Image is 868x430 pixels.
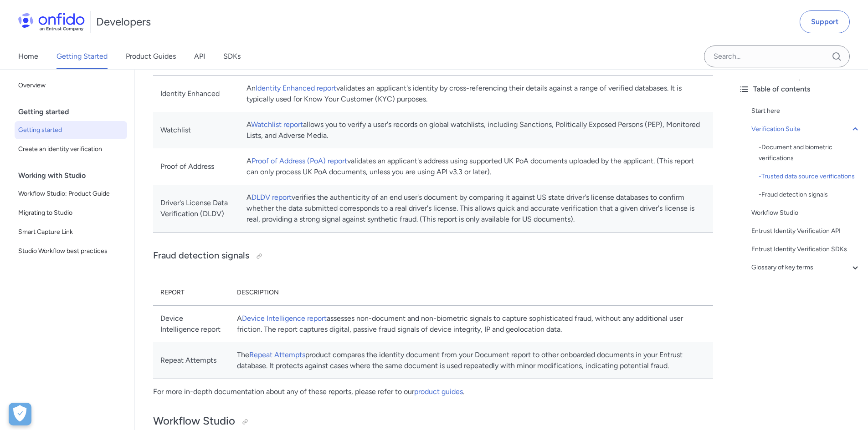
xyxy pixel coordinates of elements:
a: Migrating to Studio [15,204,127,222]
a: Device Intelligence report [242,314,327,323]
a: SDKs [223,44,241,69]
div: Cookie Preferences [9,403,31,425]
p: For more in-depth documentation about any of these reports, please refer to our . [153,386,713,397]
h2: Workflow Studio [153,414,713,429]
a: product guides [414,387,463,396]
span: Studio Workflow best practices [18,246,123,257]
span: Overview [18,80,123,91]
span: Getting started [18,125,123,136]
td: An validates an applicant's identity by cross-referencing their details against a range of verifi... [239,75,714,112]
a: Glossary of key terms [751,262,861,273]
a: Workflow Studio: Product Guide [15,185,127,203]
div: Table of contents [739,84,861,95]
button: Open Preferences [9,403,31,425]
a: Verification Suite [751,124,861,135]
a: Entrust Identity Verification SDKs [751,244,861,255]
td: A verifies the authenticity of an end user's document by comparing it against US state driver's l... [239,185,714,233]
a: Home [18,44,38,69]
td: Proof of Address [153,148,239,185]
th: Description [230,280,713,306]
a: Smart Capture Link [15,223,127,241]
a: Start here [751,106,861,116]
a: API [194,44,205,69]
div: Getting started [18,103,131,121]
a: DLDV report [252,193,292,202]
a: Workflow Studio [751,207,861,218]
div: - Document and biometric verifications [759,142,861,164]
span: Create an identity verification [18,144,123,155]
a: -Trusted data source verifications [759,171,861,182]
a: Watchlist report [251,120,303,129]
td: The product compares the identity document from your Document report to other onboarded documents... [230,342,713,379]
div: - Fraud detection signals [759,189,861,200]
a: Repeat Attempts [249,350,305,359]
a: -Document and biometric verifications [759,142,861,164]
a: -Fraud detection signals [759,189,861,200]
a: Product Guides [126,44,176,69]
a: Identity Enhanced report [256,84,336,92]
td: Identity Enhanced [153,75,239,112]
img: Onfido Logo [18,13,85,31]
span: Workflow Studio: Product Guide [18,188,123,199]
h3: Fraud detection signals [153,249,713,263]
td: A allows you to verify a user's records on global watchlists, including Sanctions, Politically Ex... [239,112,714,148]
td: Driver's License Data Verification (DLDV) [153,185,239,233]
a: Entrust Identity Verification API [751,226,861,237]
a: Support [800,10,850,33]
div: - Trusted data source verifications [759,171,861,182]
td: Repeat Attempts [153,342,230,379]
th: Report [153,280,230,306]
div: Working with Studio [18,167,131,185]
a: Overview [15,76,127,95]
a: Proof of Address (PoA) report [252,157,347,165]
td: A validates an applicant's address using supported UK PoA documents uploaded by the applicant. (T... [239,148,714,185]
h1: Developers [96,15,151,29]
a: Getting Started [56,44,108,69]
input: Onfido search input field [704,46,850,67]
td: Watchlist [153,112,239,148]
a: Studio Workflow best practices [15,242,127,260]
a: Getting started [15,121,127,139]
td: Device Intelligence report [153,305,230,342]
a: Create an identity verification [15,140,127,158]
td: A assesses non-document and non-biometric signals to capture sophisticated fraud, without any add... [230,305,713,342]
span: Smart Capture Link [18,227,123,238]
span: Migrating to Studio [18,207,123,218]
